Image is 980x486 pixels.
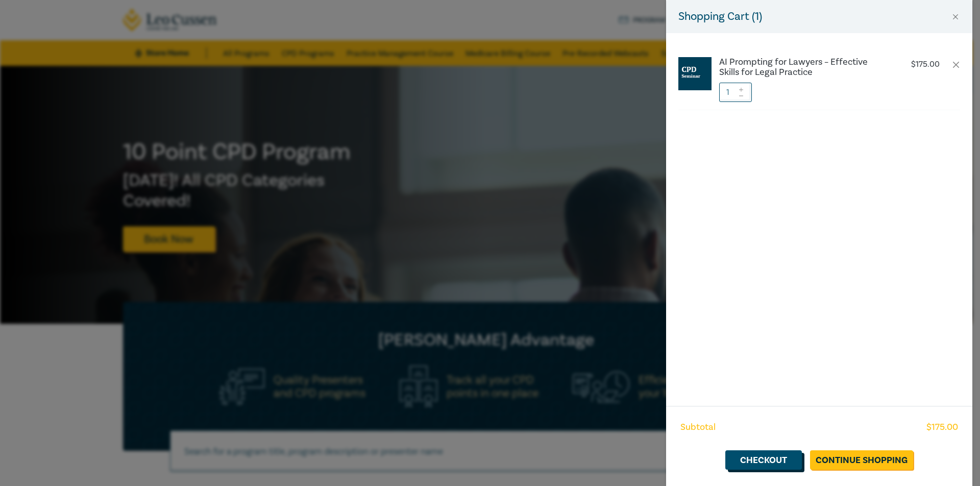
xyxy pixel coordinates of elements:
input: 1 [719,83,752,102]
span: Subtotal [680,421,716,434]
button: Close [951,12,960,21]
h5: Shopping Cart ( 1 ) [678,8,762,25]
p: $ 175.00 [911,60,940,69]
span: $ 175.00 [926,421,958,434]
a: Continue Shopping [810,450,913,470]
a: Checkout [725,450,802,470]
a: AI Prompting for Lawyers – Effective Skills for Legal Practice [719,57,889,78]
img: CPD%20Seminar.jpg [678,57,712,90]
